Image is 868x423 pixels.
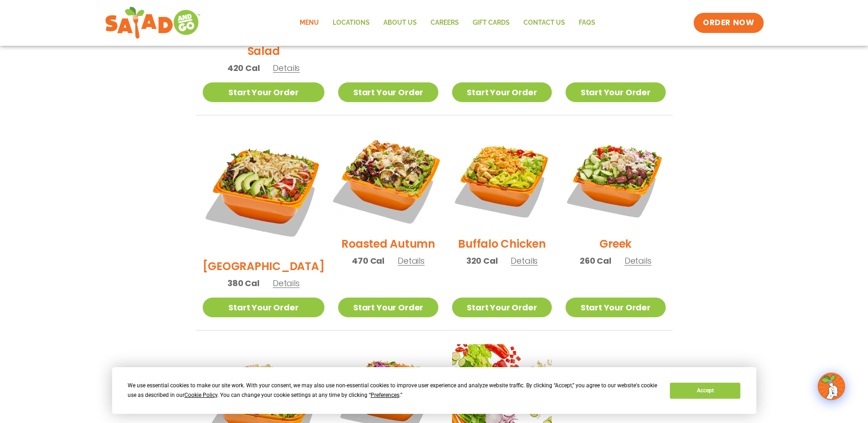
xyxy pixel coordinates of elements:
a: GIFT CARDS [466,12,517,33]
a: Careers [424,12,466,33]
h2: Greek [599,236,631,252]
span: 420 Cal [227,62,260,74]
a: Locations [326,12,377,33]
h2: Roasted Autumn [341,236,435,252]
span: Details [398,255,425,266]
a: FAQs [572,12,602,33]
a: Start Your Order [452,298,552,317]
img: Product photo for Greek Salad [566,129,665,229]
a: Start Your Order [338,82,438,102]
a: Start Your Order [338,298,438,317]
a: Start Your Order [203,298,325,317]
span: Details [511,255,538,266]
nav: Menu [293,12,602,33]
span: Preferences [371,392,399,398]
img: wpChatIcon [819,374,844,399]
a: Start Your Order [566,82,665,102]
a: Start Your Order [566,298,665,317]
h2: [GEOGRAPHIC_DATA] [203,258,325,274]
a: ORDER NOW [694,13,763,33]
div: Cookie Consent Prompt [112,367,756,414]
a: Start Your Order [452,82,552,102]
a: Contact Us [517,12,572,33]
a: Start Your Order [203,82,325,102]
img: Product photo for BBQ Ranch Salad [203,129,325,251]
a: About Us [377,12,424,33]
span: Details [273,62,300,74]
img: new-SAG-logo-768×292 [105,5,201,41]
span: 260 Cal [580,255,611,267]
img: Product photo for Roasted Autumn Salad [329,120,447,238]
span: Cookie Policy [184,392,217,398]
span: 470 Cal [352,255,384,267]
span: ORDER NOW [703,17,754,28]
span: Details [273,277,300,289]
span: 320 Cal [466,255,498,267]
a: Menu [293,12,326,33]
button: Accept [670,383,740,399]
span: Details [625,255,652,266]
span: 380 Cal [227,277,259,289]
div: We use essential cookies to make our site work. With your consent, we may also use non-essential ... [128,381,659,400]
h2: Buffalo Chicken [458,236,545,252]
img: Product photo for Buffalo Chicken Salad [452,129,552,229]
